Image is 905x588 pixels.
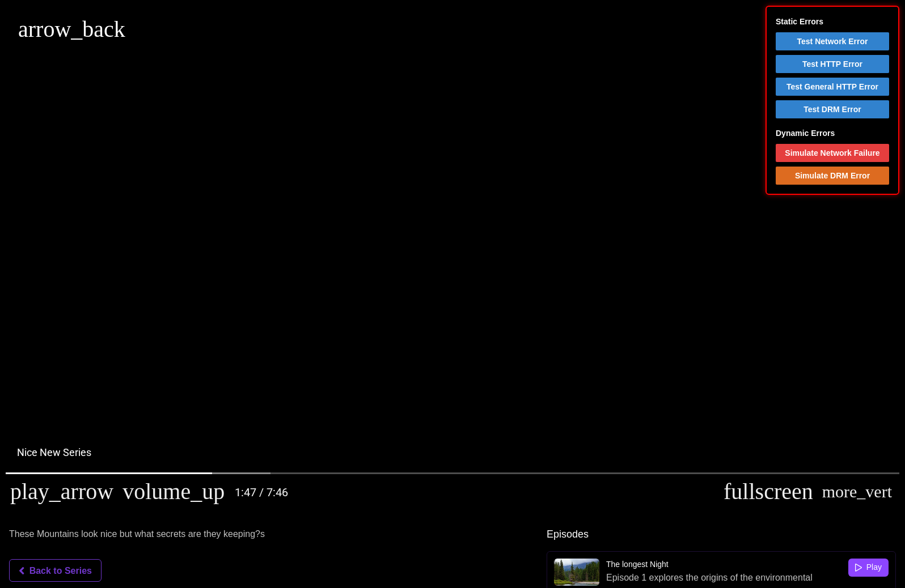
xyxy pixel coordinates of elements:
p: The longest Night [606,559,841,570]
button: Test General HTTP Error [776,78,889,96]
button: More settings [818,475,896,509]
button: Test DRM Error [776,100,889,118]
button: Simulate Network Failure [776,144,889,162]
div: Nice New Series [17,446,91,459]
button: Play [6,475,118,509]
button: Test Network Error [776,32,889,50]
p: These Mountains look nice but what secrets are they keeping?s [9,527,445,542]
button: Mute [118,475,229,509]
button: arrow_back [18,18,125,41]
button: Full screen [719,475,818,509]
button: 1:47 / 7:46 [229,475,294,509]
a: Back to Series [9,559,102,582]
button: Simulate DRM Error [776,167,889,185]
p: Static Errors [776,16,889,28]
p: Dynamic Errors [776,127,889,139]
button: Play [848,559,889,577]
p: Episodes [547,527,896,542]
button: Test HTTP Error [776,55,889,73]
